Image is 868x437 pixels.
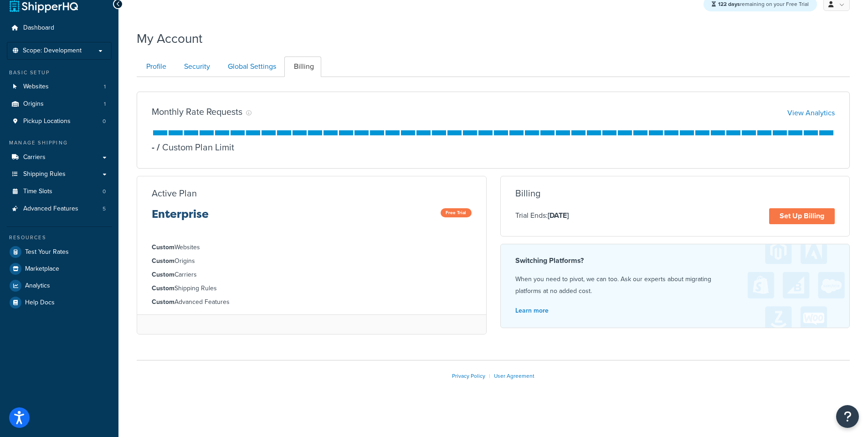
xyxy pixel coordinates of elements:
[154,141,234,154] p: Custom Plan Limit
[7,69,112,77] div: Basic Setup
[157,140,160,154] span: /
[104,83,106,91] span: 1
[452,372,485,380] a: Privacy Policy
[137,57,174,77] a: Profile
[515,306,549,315] a: Learn more
[441,208,472,217] span: Free Trial
[7,201,112,217] li: Advanced Features
[23,100,44,108] span: Origins
[7,149,112,166] a: Carriers
[23,154,46,161] span: Carriers
[152,242,472,252] li: Websites
[515,210,569,221] p: Trial Ends:
[152,297,175,307] strong: Custom
[284,57,321,77] a: Billing
[23,188,52,195] span: Time Slots
[787,108,835,118] a: View Analytics
[152,297,472,307] li: Advanced Features
[7,113,112,130] a: Pickup Locations 0
[152,141,154,154] p: -
[23,83,49,91] span: Websites
[7,201,112,217] a: Advanced Features 5
[218,57,283,77] a: Global Settings
[152,283,175,293] strong: Custom
[515,273,835,297] p: When you need to pivot, we can too. Ask our experts about migrating platforms at no added cost.
[104,100,106,108] span: 1
[23,24,54,32] span: Dashboard
[7,166,112,183] a: Shipping Rules
[23,47,82,55] span: Scope: Development
[7,244,112,260] a: Test Your Rates
[7,294,112,311] a: Help Docs
[548,210,569,221] strong: [DATE]
[137,30,202,47] h1: My Account
[152,256,472,266] li: Origins
[25,265,59,273] span: Marketplace
[25,282,50,290] span: Analytics
[103,205,106,213] span: 5
[7,234,112,242] div: Resources
[7,78,112,95] li: Websites
[152,107,242,117] h3: Monthly Rate Requests
[7,183,112,200] li: Time Slots
[152,242,175,252] strong: Custom
[7,96,112,113] a: Origins 1
[152,270,472,280] li: Carriers
[7,78,112,95] a: Websites 1
[152,283,472,293] li: Shipping Rules
[769,208,835,224] a: Set Up Billing
[7,113,112,130] li: Pickup Locations
[23,205,78,213] span: Advanced Features
[103,188,106,195] span: 0
[152,208,209,227] h3: Enterprise
[152,188,197,198] h3: Active Plan
[7,139,112,147] div: Manage Shipping
[489,372,490,380] span: |
[103,118,106,125] span: 0
[25,299,55,307] span: Help Docs
[152,256,175,266] strong: Custom
[7,96,112,113] li: Origins
[494,372,534,380] a: User Agreement
[515,188,540,198] h3: Billing
[7,20,112,36] a: Dashboard
[152,270,175,279] strong: Custom
[175,57,217,77] a: Security
[515,255,835,266] h4: Switching Platforms?
[7,278,112,294] a: Analytics
[836,405,859,428] button: Open Resource Center
[25,248,69,256] span: Test Your Rates
[7,183,112,200] a: Time Slots 0
[23,170,66,178] span: Shipping Rules
[23,118,71,125] span: Pickup Locations
[7,261,112,277] a: Marketplace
